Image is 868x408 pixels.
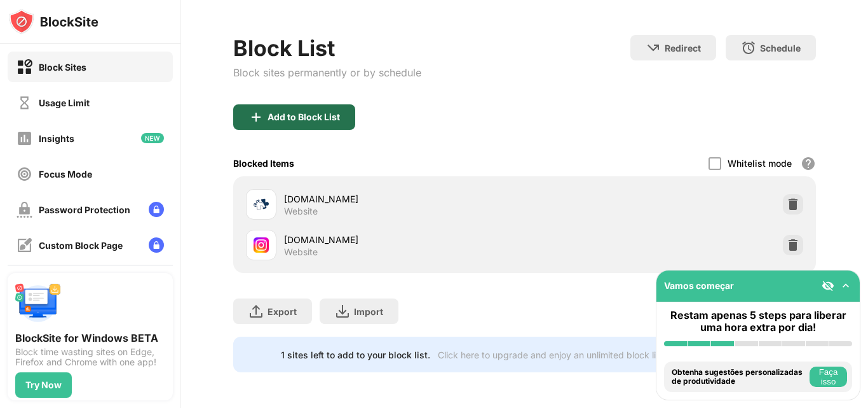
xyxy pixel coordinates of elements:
[149,202,164,217] img: lock-menu.svg
[810,367,847,387] button: Faça isso
[672,368,806,386] div: Obtenha sugestões personalizadas de produtividade
[284,192,525,206] div: [DOMAIN_NAME]
[25,380,62,390] div: Try Now
[233,158,294,169] div: Blocked Items
[39,97,90,108] div: Usage Limit
[39,169,92,179] div: Focus Mode
[284,233,525,246] div: [DOMAIN_NAME]
[39,133,74,144] div: Insights
[39,204,130,215] div: Password Protection
[17,59,32,75] img: block-on.svg
[15,347,165,367] div: Block time wasting sites on Edge, Firefox and Chrome with one app!
[438,349,666,360] div: Click here to upgrade and enjoy an unlimited block list.
[15,281,61,327] img: push-desktop.svg
[822,279,834,292] img: eye-not-visible.svg
[17,202,32,218] img: password-protection-off.svg
[17,130,32,146] img: insights-off.svg
[15,332,165,344] div: BlockSite for Windows BETA
[9,9,98,34] img: logo-blocksite.svg
[149,237,164,253] img: lock-menu.svg
[664,280,734,291] div: Vamos começar
[233,35,421,61] div: Block List
[268,112,340,122] div: Add to Block List
[664,309,852,334] div: Restam apenas 5 steps para liberar uma hora extra por dia!
[233,66,421,79] div: Block sites permanently or by schedule
[839,279,852,292] img: omni-setup-toggle.svg
[254,197,269,212] img: favicons
[39,240,123,251] div: Custom Block Page
[254,237,269,253] img: favicons
[141,133,164,143] img: new-icon.svg
[284,206,318,217] div: Website
[281,349,430,360] div: 1 sites left to add to your block list.
[17,237,32,253] img: customize-block-page-off.svg
[760,43,801,53] div: Schedule
[665,43,701,53] div: Redirect
[284,246,318,258] div: Website
[728,158,792,169] div: Whitelist mode
[17,95,32,111] img: time-usage-off.svg
[354,306,383,317] div: Import
[39,62,86,73] div: Block Sites
[268,306,297,317] div: Export
[17,166,32,182] img: focus-off.svg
